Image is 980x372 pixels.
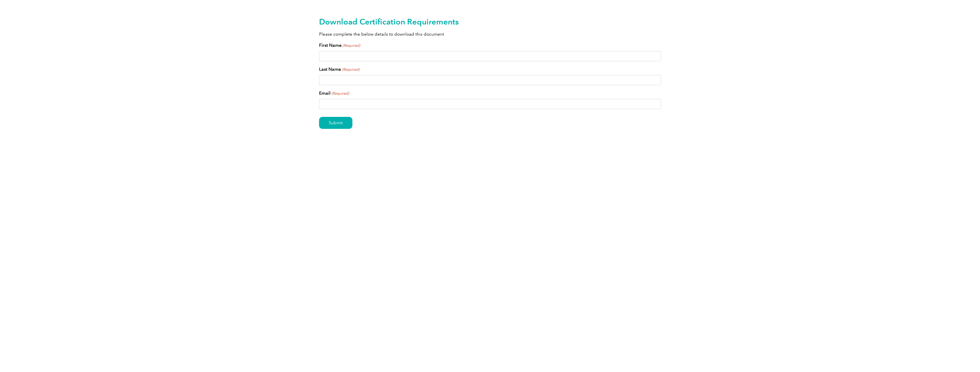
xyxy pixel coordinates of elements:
span: (Required) [331,91,349,96]
span: (Required) [342,43,360,48]
input: Submit [319,117,352,129]
span: (Required) [342,67,360,72]
h2: Download Certification Requirements [319,17,661,26]
label: First Name [319,42,360,49]
p: Please complete the below details to download this document [319,31,661,37]
label: Last Name [319,66,360,73]
label: Email [319,90,349,97]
